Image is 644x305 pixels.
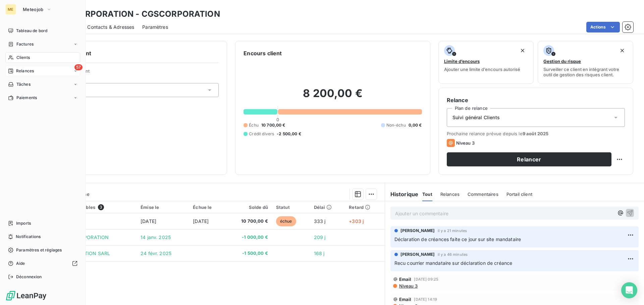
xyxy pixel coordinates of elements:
span: Limite d’encours [444,59,480,64]
div: Émise le [141,205,185,210]
span: +303 j [349,218,364,224]
a: Clients [5,52,80,63]
span: Gestion du risque [543,59,581,64]
img: Logo LeanPay [5,290,47,301]
span: [DATE] 14:19 [414,297,437,301]
button: Gestion du risqueSurveiller ce client en intégrant votre outil de gestion des risques client. [538,41,633,84]
span: 3 [98,204,104,210]
span: Relances [440,192,460,197]
div: Délai [314,205,341,210]
span: Propriétés Client [54,68,219,78]
span: Commentaires [468,192,498,197]
span: Prochaine relance prévue depuis le [447,131,625,136]
span: Factures [16,41,34,47]
span: 57 [74,64,83,70]
a: Paramètres et réglages [5,245,80,255]
a: Tâches [5,79,80,90]
span: [PERSON_NAME] [400,228,435,234]
span: Paramètres [142,24,168,30]
span: Relances [16,68,34,74]
button: Actions [586,22,620,32]
a: Paiements [5,92,80,103]
h3: GS CORPORATION - CGSCORPORATION [59,8,220,20]
span: Portail client [506,192,532,197]
div: Échue le [193,205,221,210]
span: Contacts & Adresses [87,24,134,30]
span: Niveau 3 [398,283,418,289]
a: Imports [5,218,80,229]
span: Email [399,297,412,302]
span: -2 500,00 € [277,131,301,137]
a: Factures [5,39,80,50]
span: 9 août 2025 [523,131,549,136]
div: Open Intercom Messenger [621,282,637,298]
span: 0 [276,117,279,122]
span: [DATE] [193,218,209,224]
div: ME [5,4,16,15]
span: Tâches [16,81,31,87]
span: 0,00 € [409,122,422,128]
h6: Relance [447,96,625,104]
button: Relancer [447,152,611,166]
a: Tableau de bord [5,25,80,36]
span: 24 févr. 2025 [141,250,171,256]
span: Suivi général Clients [452,114,500,121]
span: Non-échu [386,122,406,128]
span: 168 j [314,250,325,256]
div: Retard [349,205,380,210]
h6: Informations client [41,49,219,57]
h6: Encours client [244,49,282,57]
span: Aide [16,260,25,266]
span: Déconnexion [16,274,42,280]
div: Pièces comptables [53,204,132,210]
span: il y a 21 minutes [438,229,467,233]
span: Meteojob [23,7,44,12]
span: Paiements [16,95,37,101]
a: 57Relances [5,66,80,76]
span: 209 j [314,234,326,240]
span: 10 700,00 € [229,218,268,225]
span: Déclaration de créances faite ce jour sur site mandataire [394,236,521,242]
span: Clients [16,55,30,61]
span: [DATE] [141,218,156,224]
span: 14 janv. 2025 [141,234,171,240]
span: Niveau 3 [456,140,475,146]
h2: 8 200,00 € [244,87,422,107]
span: Tableau de bord [16,28,47,34]
h6: Historique [385,190,419,198]
a: Aide [5,258,80,269]
span: -1 500,00 € [229,250,268,257]
span: Notifications [16,234,41,240]
span: Crédit divers [249,131,274,137]
span: Ajouter une limite d’encours autorisé [444,67,520,72]
span: échue [276,216,296,226]
span: il y a 46 minutes [438,252,468,256]
span: Email [399,277,412,282]
span: Tout [422,192,432,197]
div: Solde dû [229,205,268,210]
button: Limite d’encoursAjouter une limite d’encours autorisé [438,41,534,84]
span: -1 000,00 € [229,234,268,241]
div: Statut [276,205,306,210]
span: Paramètres et réglages [16,247,62,253]
span: Imports [16,220,31,226]
span: 333 j [314,218,326,224]
span: 10 700,00 € [261,122,285,128]
span: Recu courrier mandataire sur déclaration de créance [394,260,513,266]
span: Surveiller ce client en intégrant votre outil de gestion des risques client. [543,67,628,77]
span: [PERSON_NAME] [400,251,435,257]
span: [DATE] 09:25 [414,277,438,281]
span: Échu [249,122,259,128]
